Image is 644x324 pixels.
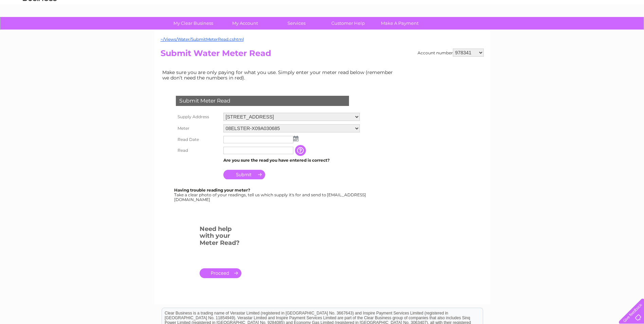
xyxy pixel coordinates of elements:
[585,29,595,34] a: Blog
[161,68,398,82] td: Make sure you are only paying for what you use. Simply enter your meter read below (remember we d...
[162,4,483,33] div: Clear Business is a trading name of Verastar Limited (registered in [GEOGRAPHIC_DATA] No. 3667643...
[22,18,57,38] img: logo.png
[165,17,221,30] a: My Clear Business
[174,145,222,156] th: Read
[161,37,244,42] a: ~/Views/Water/SubmitMeterRead.cshtml
[200,268,241,278] a: .
[560,29,581,34] a: Telecoms
[525,29,537,34] a: Water
[174,134,222,145] th: Read Date
[161,49,484,61] h2: Submit Water Meter Read
[174,187,250,193] b: Having trouble reading your meter?
[223,170,265,179] input: Submit
[174,111,222,123] th: Supply Address
[320,17,376,30] a: Customer Help
[622,29,638,34] a: Log out
[176,96,349,106] div: Submit Meter Read
[217,17,273,30] a: My Account
[516,3,563,12] a: 0333 014 3131
[293,136,298,141] img: ...
[269,17,325,30] a: Services
[222,156,362,165] td: Are you sure the read you have entered is correct?
[200,224,241,250] h3: Need help with your Meter Read?
[599,29,615,34] a: Contact
[174,188,367,202] div: Take a clear photo of your readings, tell us which supply it's for and send to [EMAIL_ADDRESS][DO...
[295,145,307,156] input: Information
[418,49,484,57] div: Account number
[541,29,556,34] a: Energy
[372,17,428,30] a: Make A Payment
[174,123,222,134] th: Meter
